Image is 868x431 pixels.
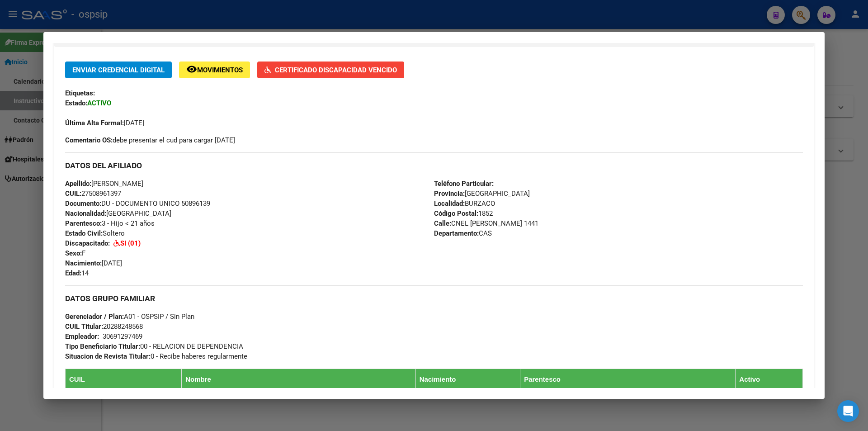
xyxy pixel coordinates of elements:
[415,369,520,390] th: Nacimiento
[65,352,247,360] span: 0 - Recibe haberes regularmente
[65,189,121,198] span: 27508961397
[434,229,492,237] span: CAS
[65,294,803,303] h3: DATOS GRUPO FAMILIAR
[65,249,82,257] strong: Sexo:
[65,322,103,331] strong: CUIL Titular:
[65,269,81,277] strong: Edad:
[120,239,141,247] strong: SI (01)
[65,180,91,188] strong: Apellido:
[65,249,85,257] span: F
[434,189,465,198] strong: Provincia:
[65,161,803,171] h3: DATOS DEL AFILIADO
[179,62,250,78] button: Movimientos
[65,332,99,341] strong: Empleador:
[66,369,182,390] th: CUIL
[65,239,110,247] strong: Discapacitado:
[72,66,165,74] span: Enviar Credencial Digital
[65,209,171,218] span: [GEOGRAPHIC_DATA]
[65,259,122,267] span: [DATE]
[65,352,151,360] strong: Situacion de Revista Titular:
[65,313,194,321] span: A01 - OSPSIP / Sin Plan
[65,136,113,144] strong: Comentario OS:
[434,180,494,188] strong: Teléfono Particular:
[65,89,95,97] strong: Etiquetas:
[65,119,124,127] strong: Última Alta Formal:
[434,219,538,227] span: CNEL [PERSON_NAME] 1441
[65,62,172,78] button: Enviar Credencial Digital
[65,199,210,208] span: DU - DOCUMENTO UNICO 50896139
[182,369,415,390] th: Nombre
[65,259,102,267] strong: Nacimiento:
[65,135,235,145] span: debe presentar el cud para cargar [DATE]
[257,62,404,78] button: Certificado Discapacidad Vencido
[434,229,479,237] strong: Departamento:
[65,229,103,237] strong: Estado Civil:
[736,369,803,390] th: Activo
[65,219,155,227] span: 3 - Hijo < 21 años
[434,209,493,218] span: 1852
[65,180,143,188] span: [PERSON_NAME]
[65,313,124,321] strong: Gerenciador / Plan:
[275,66,397,74] span: Certificado Discapacidad Vencido
[65,209,106,218] strong: Nacionalidad:
[65,269,89,277] span: 14
[197,66,243,74] span: Movimientos
[837,400,859,422] div: Open Intercom Messenger
[65,229,125,237] span: Soltero
[65,99,87,107] strong: Estado:
[434,189,530,198] span: [GEOGRAPHIC_DATA]
[434,199,495,208] span: BURZACO
[434,209,478,218] strong: Código Postal:
[103,332,142,341] div: 30691297469
[520,369,736,390] th: Parentesco
[434,219,451,227] strong: Calle:
[87,99,111,107] strong: ACTIVO
[65,342,243,350] span: 00 - RELACION DE DEPENDENCIA
[65,322,143,331] span: 20288248568
[434,199,465,208] strong: Localidad:
[65,219,102,227] strong: Parentesco:
[65,189,81,198] strong: CUIL:
[186,64,197,75] mat-icon: remove_red_eye
[65,342,140,350] strong: Tipo Beneficiario Titular:
[65,199,101,208] strong: Documento:
[65,119,144,127] span: [DATE]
